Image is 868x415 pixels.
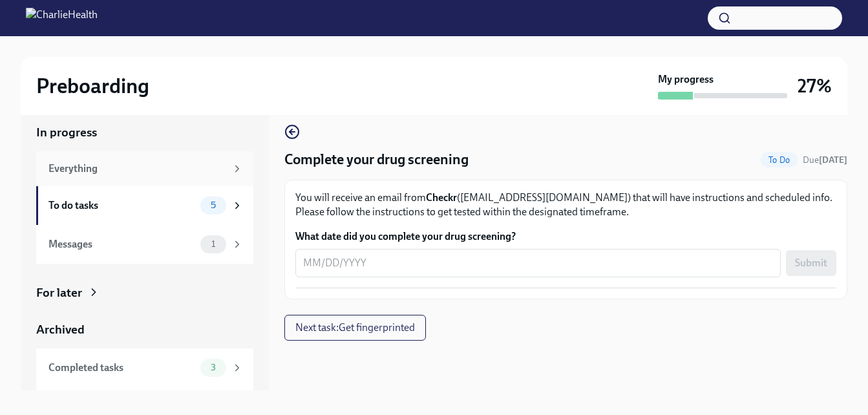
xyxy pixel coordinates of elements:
span: October 17th, 2025 09:00 [803,154,847,166]
div: For later [36,284,82,301]
a: For later [36,284,253,301]
a: Archived [36,321,253,338]
h3: 27% [798,74,832,98]
h4: Complete your drug screening [284,150,469,169]
a: In progress [36,124,253,141]
div: Everything [48,162,226,176]
h2: Preboarding [36,73,149,99]
a: To do tasks5 [36,186,253,225]
strong: Checkr [426,191,457,204]
span: 3 [203,363,224,372]
button: Next task:Get fingerprinted [284,315,426,341]
img: CharlieHealth [26,8,98,28]
div: Messages [48,237,195,251]
span: Due [803,154,847,165]
strong: My progress [658,72,714,87]
span: Next task : Get fingerprinted [295,321,415,334]
strong: [DATE] [819,154,847,165]
div: To do tasks [48,198,195,213]
p: You will receive an email from ([EMAIL_ADDRESS][DOMAIN_NAME]) that will have instructions and sch... [295,191,836,219]
label: What date did you complete your drug screening? [295,229,836,244]
a: Messages1 [36,225,253,264]
span: 1 [204,239,223,249]
div: Completed tasks [48,361,195,375]
a: Everything [36,151,253,186]
span: To Do [761,155,798,165]
span: 5 [203,200,224,210]
a: Completed tasks3 [36,348,253,387]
